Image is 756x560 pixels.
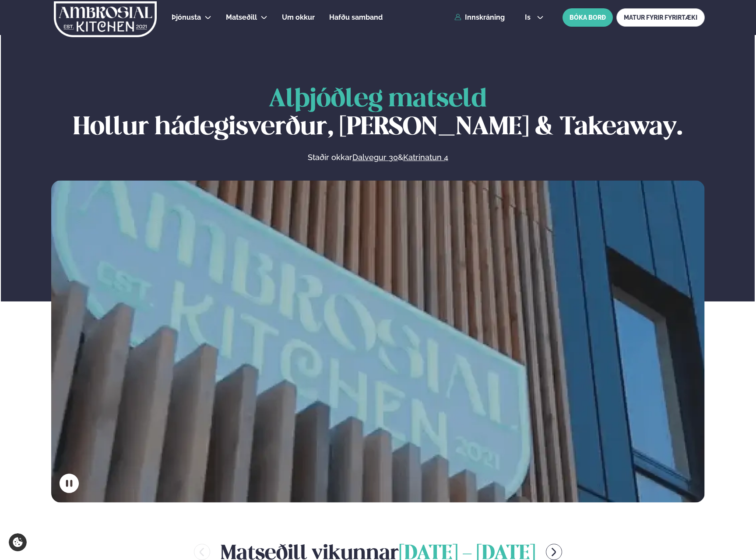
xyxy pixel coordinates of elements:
button: menu-btn-right [546,544,562,560]
span: Þjónusta [172,13,201,21]
a: Innskráning [454,14,505,21]
a: Um okkur [282,12,315,23]
a: MATUR FYRIR FYRIRTÆKI [616,8,705,27]
a: Þjónusta [172,12,201,23]
span: Matseðill [226,13,257,21]
a: Katrinatun 4 [403,152,448,163]
span: Hafðu samband [329,13,383,21]
h1: Hollur hádegisverður, [PERSON_NAME] & Takeaway. [51,86,705,142]
button: BÓKA BORÐ [563,8,613,27]
span: Alþjóðleg matseld [269,87,487,112]
span: is [525,14,533,21]
a: Cookie settings [9,533,27,551]
a: Dalvegur 30 [352,152,398,163]
button: menu-btn-left [194,544,210,560]
img: logo [53,1,158,37]
button: is [518,14,551,21]
a: Matseðill [226,12,257,23]
p: Staðir okkar & [212,152,543,163]
span: Um okkur [282,13,315,21]
a: Hafðu samband [329,12,383,23]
